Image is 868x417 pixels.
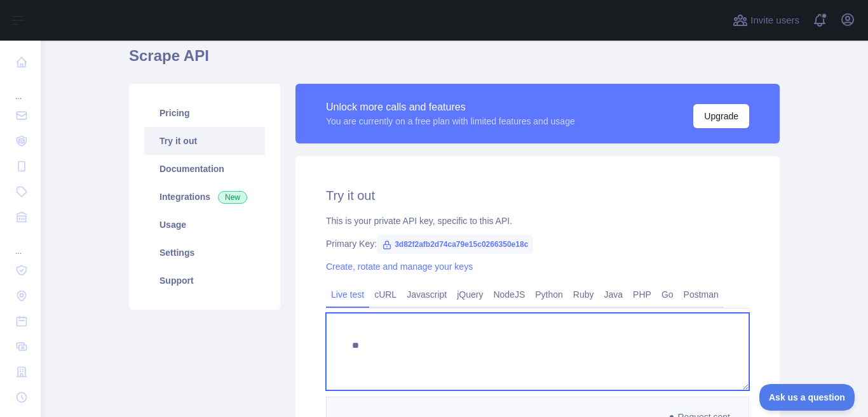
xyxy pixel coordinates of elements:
[326,215,749,227] div: This is your private API key, specific to this API.
[693,104,749,128] button: Upgrade
[326,187,749,204] h2: Try it out
[759,384,855,411] iframe: Toggle Customer Support
[326,100,575,115] div: Unlock more calls and features
[10,76,31,102] div: ...
[129,46,780,76] h1: Scrape API
[628,284,656,305] a: PHP
[750,13,799,28] span: Invite users
[144,183,265,211] a: Integrations New
[10,231,31,256] div: ...
[679,284,724,305] a: Postman
[452,284,488,305] a: jQuery
[326,284,369,305] a: Live test
[144,211,265,239] a: Usage
[568,284,599,305] a: Ruby
[402,284,452,305] a: Javascript
[326,261,473,272] a: Create, rotate and manage your keys
[144,267,265,295] a: Support
[144,155,265,183] a: Documentation
[599,284,628,305] a: Java
[144,99,265,127] a: Pricing
[488,284,530,305] a: NodeJS
[218,191,247,204] span: New
[377,235,533,254] span: 3d82f2afb2d74ca79e15c0266350e18c
[730,10,802,30] button: Invite users
[326,237,749,250] div: Primary Key:
[144,127,265,155] a: Try it out
[144,239,265,267] a: Settings
[530,284,568,305] a: Python
[326,115,575,128] div: You are currently on a free plan with limited features and usage
[656,284,679,305] a: Go
[369,284,402,305] a: cURL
